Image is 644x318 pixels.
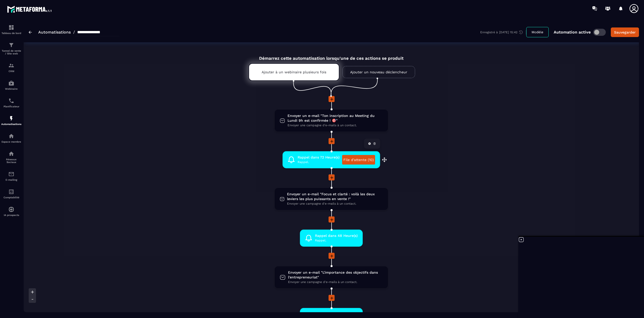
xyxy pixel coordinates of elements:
[1,214,21,216] p: IA prospects
[1,49,21,55] p: Tunnel de vente / Site web
[8,189,14,195] img: accountant
[611,27,639,37] button: Sauvegarder
[8,151,14,157] img: social-network
[288,123,383,128] span: Envoyer une campagne d'e-mails à un contact.
[288,113,383,123] span: Envoyer un e-mail "Ton inscription au Meeting du Lundi 9h est confirmée ! 🎯"
[526,27,549,37] button: Modèle
[7,5,52,14] img: logo
[236,50,427,61] div: Démarrez cette automatisation lorsqu'une de ces actions se produit
[1,70,21,73] p: CRM
[1,76,21,94] a: automationsautomationsWebinaire
[1,112,21,129] a: automationsautomationsAutomatisations
[8,62,14,69] img: formation
[1,140,21,143] p: Espace membre
[315,238,358,243] span: Rappel.
[315,233,358,238] span: Rappel dans 48 Heure(s)
[8,80,14,86] img: automations
[1,196,21,199] p: Comptabilité
[8,24,14,30] img: formation
[1,167,21,185] a: emailemailE-mailing
[38,30,71,35] a: Automatisations
[8,171,14,177] img: email
[287,192,383,201] span: Envoyer un e-mail "Focus et clarté : voilà les deux leviers les plus puissants en vente !"
[315,312,358,316] span: Rappel dans 24 Heure(s)
[1,94,21,112] a: schedulerschedulerPlanificateur
[73,30,75,35] span: /
[499,30,517,34] p: [DATE] 15:42
[8,133,14,139] img: automations
[1,147,21,167] a: social-networksocial-networkRéseaux Sociaux
[8,98,14,104] img: scheduler
[8,115,14,121] img: automations
[8,42,14,48] img: formation
[1,87,21,90] p: Webinaire
[480,30,526,35] div: Enregistré à
[288,270,383,280] span: Envoyer un e-mail "L'importance des objectifs dans l'entrepreneuriat"
[1,129,21,147] a: automationsautomationsEspace membre
[298,160,340,165] span: Rappel.
[1,158,21,164] p: Réseaux Sociaux
[29,31,32,34] img: arrow
[8,206,14,212] img: automations
[287,201,383,206] span: Envoyer une campagne d'e-mails à un contact.
[1,59,21,76] a: formationformationCRM
[342,66,415,78] a: Ajouter un nouveau déclencheur
[262,70,326,74] p: Ajouter à un webinaire plusieurs fois
[614,30,636,35] div: Sauvegarder
[1,105,21,108] p: Planificateur
[1,21,21,38] a: formationformationTableau de bord
[298,155,340,160] span: Rappel dans 72 Heure(s)
[1,123,21,125] p: Automatisations
[1,38,21,59] a: formationformationTunnel de vente / Site web
[554,30,591,35] p: Automation active
[1,32,21,35] p: Tableau de bord
[342,155,375,165] a: File d'attente (10)
[1,185,21,203] a: accountantaccountantComptabilité
[288,280,383,284] span: Envoyer une campagne d'e-mails à un contact.
[1,178,21,181] p: E-mailing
